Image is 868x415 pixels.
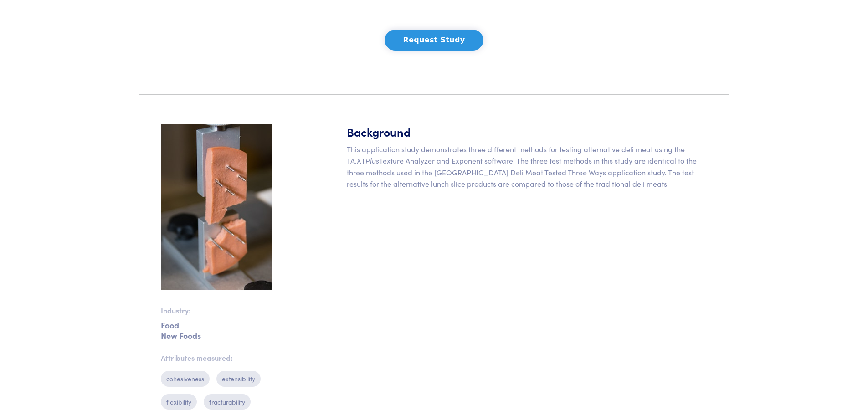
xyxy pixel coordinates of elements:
[216,371,261,386] p: extensibility
[161,323,289,327] p: Food
[161,352,289,364] p: Attributes measured:
[161,371,210,386] p: cohesiveness
[161,394,197,410] p: flexibility
[347,143,708,190] p: This application study demonstrates three different methods for testing alternative deli meat usi...
[385,30,484,51] button: Request Study
[161,334,289,337] p: New Foods
[161,305,289,317] p: Industry:
[204,394,251,410] p: fracturability
[347,124,708,140] h5: Background
[365,155,379,165] em: Plus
